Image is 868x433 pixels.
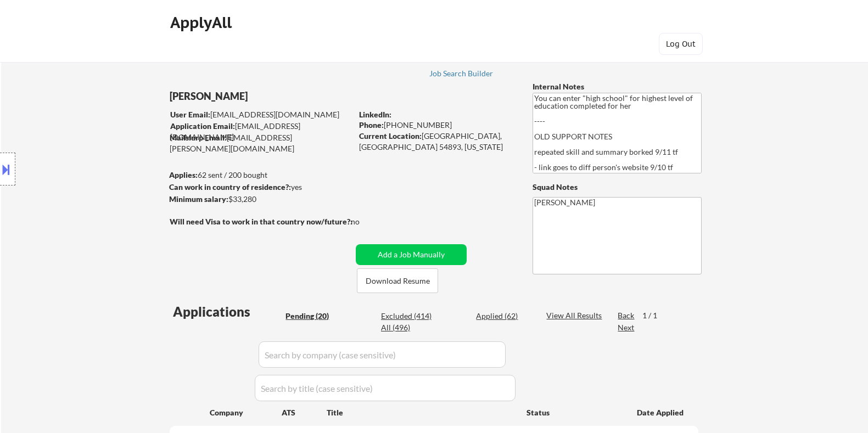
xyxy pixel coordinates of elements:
[169,182,349,193] div: yes
[259,341,506,368] input: Search by company (case sensitive)
[618,322,635,333] div: Next
[170,13,235,32] div: ApplyAll
[169,194,352,205] div: $33,280
[170,121,235,131] strong: Application Email:
[327,407,516,418] div: Title
[381,322,436,333] div: All (496)
[357,268,438,293] button: Download Resume
[170,217,352,226] strong: Will need Visa to work in that country now/future?:
[173,305,282,318] div: Applications
[359,110,391,119] strong: LinkedIn:
[169,194,228,204] strong: Minimum salary:
[170,133,227,142] strong: Mailslurp Email:
[642,310,668,321] div: 1 / 1
[351,216,382,227] div: no
[255,375,516,401] input: Search by title (case sensitive)
[659,33,703,55] button: Log Out
[359,120,384,130] strong: Phone:
[381,311,436,322] div: Excluded (414)
[170,132,352,154] div: [EMAIL_ADDRESS][PERSON_NAME][DOMAIN_NAME]
[533,182,702,193] div: Squad Notes
[533,81,702,92] div: Internal Notes
[282,407,327,418] div: ATS
[359,120,514,131] div: [PHONE_NUMBER]
[170,109,352,120] div: [EMAIL_ADDRESS][DOMAIN_NAME]
[170,121,352,142] div: [EMAIL_ADDRESS][DOMAIN_NAME]
[476,311,531,322] div: Applied (62)
[285,311,340,322] div: Pending (20)
[429,69,494,80] a: Job Search Builder
[169,182,291,192] strong: Can work in country of residence?:
[618,310,635,321] div: Back
[169,170,352,181] div: 62 sent / 200 bought
[210,407,282,418] div: Company
[429,70,494,77] div: Job Search Builder
[359,131,514,152] div: [GEOGRAPHIC_DATA], [GEOGRAPHIC_DATA] 54893, [US_STATE]
[356,244,467,265] button: Add a Job Manually
[359,131,422,140] strong: Current Location:
[546,310,605,321] div: View All Results
[637,407,685,418] div: Date Applied
[170,89,395,103] div: [PERSON_NAME]
[527,402,621,422] div: Status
